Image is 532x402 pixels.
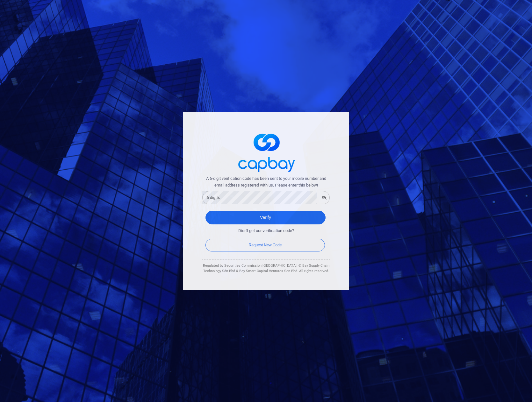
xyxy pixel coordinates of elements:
img: logo [234,128,298,175]
div: Regulated by Securities Commission [GEOGRAPHIC_DATA]. © Bay Supply Chain Technology Sdn Bhd & Bay... [202,263,330,274]
span: Didn't get our verification code? [238,228,294,234]
button: Verify [205,211,326,224]
span: A 6-digit verification code has been sent to your mobile number and email address registered with... [202,175,330,189]
button: Request New Code [205,239,325,251]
